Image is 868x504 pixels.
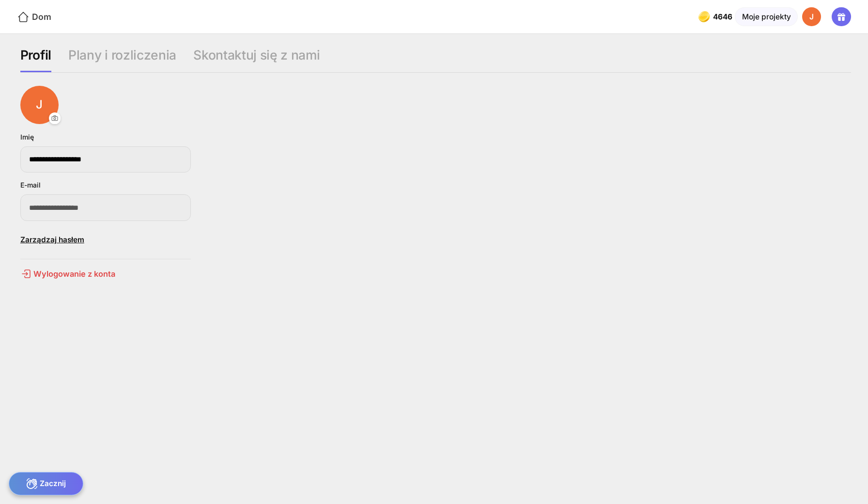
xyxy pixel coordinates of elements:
div: Profil [20,47,51,73]
div: Zacznij [9,472,84,495]
div: Dom [17,11,51,23]
div: Plany i rozliczenia [68,47,176,73]
div: Wylogowanie z konta [20,268,191,280]
div: Zarządzaj hasłem [20,229,191,251]
div: J [802,7,821,27]
div: Skontaktuj się z nami [193,47,320,73]
div: E-mail [20,181,41,189]
span: 4646 [713,13,725,21]
div: Imię [20,133,34,141]
div: J [20,86,59,124]
div: Moje projekty [735,7,797,27]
